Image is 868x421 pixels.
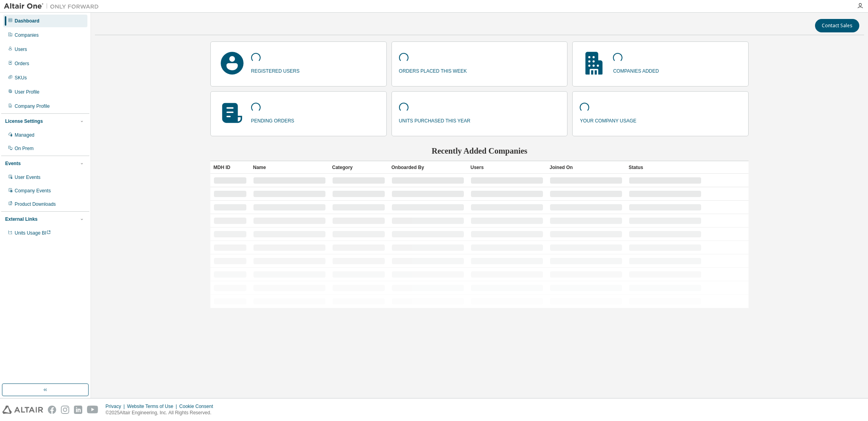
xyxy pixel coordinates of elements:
[15,89,40,95] div: User Profile
[580,115,636,124] p: your company usage
[471,161,543,174] div: Users
[4,2,103,10] img: Altair One
[15,145,34,152] div: On Prem
[15,132,34,138] div: Managed
[48,406,56,414] img: facebook.svg
[106,410,218,416] p: © 2025 Altair Engineering, Inc. All Rights Reserved.
[15,18,40,24] div: Dashboard
[2,406,43,414] img: altair_logo.svg
[15,230,51,236] span: Units Usage BI
[214,161,247,174] div: MDH ID
[15,103,50,109] div: Company Profile
[629,161,702,174] div: Status
[106,403,127,410] div: Privacy
[251,66,300,75] p: registered users
[5,160,21,167] div: Events
[332,161,385,174] div: Category
[15,32,39,38] div: Companies
[15,60,29,67] div: Orders
[391,161,464,174] div: Onboarded By
[613,66,659,75] p: companies added
[15,174,40,180] div: User Events
[5,216,38,222] div: External Links
[253,161,326,174] div: Name
[5,118,43,124] div: License Settings
[815,19,859,32] button: Contact Sales
[15,46,27,53] div: Users
[87,406,98,414] img: youtube.svg
[74,406,82,414] img: linkedin.svg
[251,115,294,124] p: pending orders
[399,115,471,124] p: units purchased this year
[15,75,27,81] div: SKUs
[179,403,217,410] div: Cookie Consent
[550,161,622,174] div: Joined On
[15,188,51,194] div: Company Events
[210,146,749,156] h2: Recently Added Companies
[127,403,179,410] div: Website Terms of Use
[15,201,56,207] div: Product Downloads
[399,66,467,75] p: orders placed this week
[61,406,69,414] img: instagram.svg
